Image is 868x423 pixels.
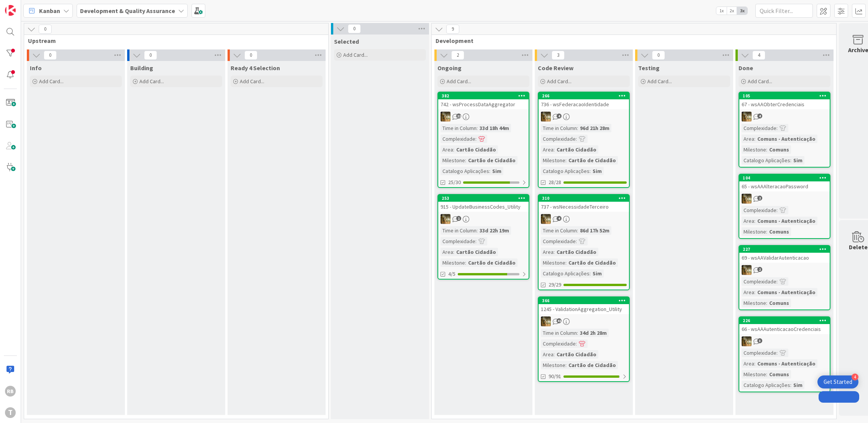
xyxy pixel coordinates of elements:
[539,195,629,202] div: 310
[755,217,817,225] div: Comuns - Autenticação
[539,92,629,109] div: 266736 - wsFederacaoIdentidade
[757,196,762,201] span: 2
[739,317,830,324] div: 226
[448,178,461,186] span: 25/30
[541,237,576,245] div: Complexidade
[739,174,830,191] div: 10465 - wsAAAlteracaoPassword
[231,64,280,72] span: Ready 4 Selection
[743,247,830,252] div: 227
[554,350,555,359] span: :
[578,124,611,132] div: 96d 21h 28m
[652,51,665,60] span: 0
[438,202,529,212] div: 915 - UpdateBusinessCodes_Utility
[757,338,762,343] span: 3
[647,78,672,85] span: Add Card...
[541,167,590,175] div: Catalogo Aplicações
[541,112,551,122] img: JC
[80,7,175,15] b: Development & Quality Assurance
[766,370,767,379] span: :
[742,381,790,389] div: Catalogo Aplicações
[39,25,52,34] span: 0
[739,92,830,99] div: 105
[757,114,762,119] span: 4
[791,156,804,165] div: Sim
[752,51,765,60] span: 4
[541,156,565,165] div: Milestone
[539,195,629,212] div: 310737 - wsNecessidadeTerceiro
[743,175,830,181] div: 104
[334,38,359,45] span: Selected
[451,51,464,60] span: 2
[442,93,529,99] div: 382
[577,124,578,132] span: :
[739,324,830,334] div: 66 - wsAAAutenticacaoCredenciais
[739,317,830,334] div: 22666 - wsAAAutenticacaoCredenciais
[766,227,767,236] span: :
[441,226,477,235] div: Time in Column
[539,99,629,109] div: 736 - wsFederacaoIdentidade
[438,214,529,224] div: JC
[577,329,578,337] span: :
[542,196,629,201] div: 310
[454,145,498,154] div: Cartão Cidadão
[441,112,450,122] img: JC
[28,37,319,44] span: Upstream
[541,214,551,224] img: JC
[477,226,478,235] span: :
[757,267,762,272] span: 2
[39,6,60,15] span: Kanban
[478,226,511,235] div: 33d 22h 19m
[466,156,518,165] div: Cartão de Cidadão
[541,124,577,132] div: Time in Column
[742,265,752,275] img: JC
[541,248,554,256] div: Area
[539,304,629,314] div: 1245 - ValidationAggregation_Utility
[742,112,752,122] img: JC
[755,288,817,296] div: Comuns - Autenticação
[739,246,830,253] div: 227
[554,248,555,256] span: :
[742,299,766,307] div: Milestone
[446,25,459,34] span: 9
[557,318,562,323] span: 41
[475,237,477,245] span: :
[739,265,830,275] div: JC
[555,145,598,154] div: Cartão Cidadão
[456,216,461,221] span: 1
[742,370,766,379] div: Milestone
[541,316,551,326] img: JC
[541,350,554,359] div: Area
[739,194,830,204] div: JC
[576,237,577,245] span: :
[739,246,830,263] div: 22769 - wsAAValidarAutenticacao
[742,156,790,165] div: Catalogo Aplicações
[466,258,518,267] div: Cartão de Cidadão
[541,361,565,369] div: Milestone
[438,99,529,109] div: 742 - wsProcessDataAggregator
[438,92,529,109] div: 382742 - wsProcessDataAggregator
[555,350,598,359] div: Cartão Cidadão
[475,135,477,143] span: :
[453,248,454,256] span: :
[348,24,361,33] span: 0
[638,64,660,72] span: Testing
[489,167,490,175] span: :
[767,145,791,154] div: Comuns
[742,227,766,236] div: Milestone
[343,51,368,58] span: Add Card...
[538,64,573,72] span: Code Review
[447,78,471,85] span: Add Card...
[766,299,767,307] span: :
[547,78,572,85] span: Add Card...
[754,359,755,368] span: :
[591,269,604,278] div: Sim
[565,361,567,369] span: :
[441,167,489,175] div: Catalogo Aplicações
[739,174,830,181] div: 104
[742,336,752,346] img: JC
[244,51,257,60] span: 0
[577,226,578,235] span: :
[754,135,755,143] span: :
[539,92,629,99] div: 266
[441,156,465,165] div: Milestone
